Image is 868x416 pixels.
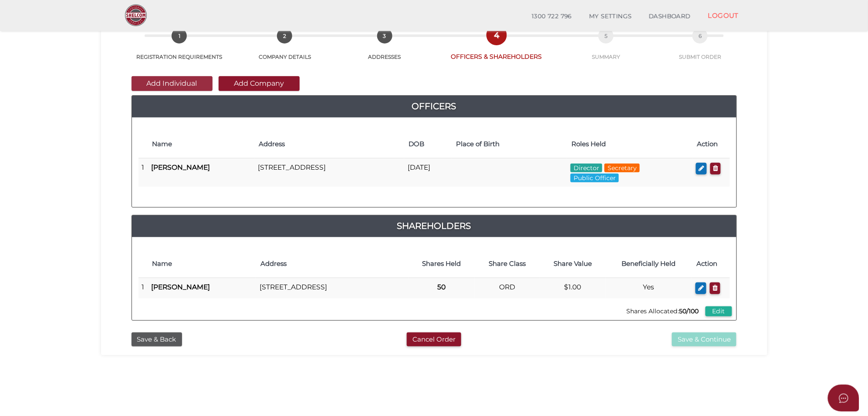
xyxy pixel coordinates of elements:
[132,332,182,347] button: Save & Back
[132,219,736,233] a: Shareholders
[123,38,236,60] a: 1REGISTRATION REQUIREMENTS
[254,158,404,187] td: [STREET_ADDRESS]
[699,7,748,24] a: LOGOUT
[640,8,699,25] a: DASHBOARD
[571,164,602,172] span: Director
[138,278,148,299] td: 1
[152,260,252,268] h4: Name
[236,38,334,60] a: 2COMPANY DETAILS
[277,28,292,44] span: 2
[132,76,213,91] button: Add Individual
[523,8,581,25] a: 1300 722 796
[260,260,404,268] h4: Address
[152,141,250,148] h4: Name
[413,260,470,268] h4: Shares Held
[152,163,210,171] b: [PERSON_NAME]
[404,158,452,187] td: [DATE]
[479,260,536,268] h4: Share Class
[605,164,640,172] span: Secretary
[489,27,504,43] span: 4
[696,260,725,268] h4: Action
[377,28,392,44] span: 3
[219,76,300,91] button: Add Company
[706,306,732,316] button: Edit
[544,260,601,268] h4: Share Value
[409,141,447,148] h4: DOB
[692,28,708,44] span: 6
[407,332,461,347] button: Cancel Order
[625,305,701,317] span: Shares Allocated:
[152,283,210,291] b: [PERSON_NAME]
[606,278,692,299] td: Yes
[672,332,736,347] button: Save & Continue
[172,28,187,44] span: 1
[475,278,540,299] td: ORD
[557,38,655,60] a: 5SUMMARY
[655,38,745,60] a: 6SUBMIT ORDER
[571,141,688,148] h4: Roles Held
[132,99,736,113] a: Officers
[540,278,605,299] td: $1.00
[610,260,688,268] h4: Beneficially Held
[259,141,400,148] h4: Address
[679,307,699,315] b: 50/100
[256,278,409,299] td: [STREET_ADDRESS]
[571,174,619,182] span: Public Officer
[598,28,614,44] span: 5
[456,141,563,148] h4: Place of Birth
[138,158,148,187] td: 1
[436,37,557,61] a: 4OFFICERS & SHAREHOLDERS
[581,8,641,25] a: MY SETTINGS
[828,385,859,412] button: Open asap
[437,283,446,291] b: 50
[697,141,725,148] h4: Action
[334,38,436,60] a: 3ADDRESSES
